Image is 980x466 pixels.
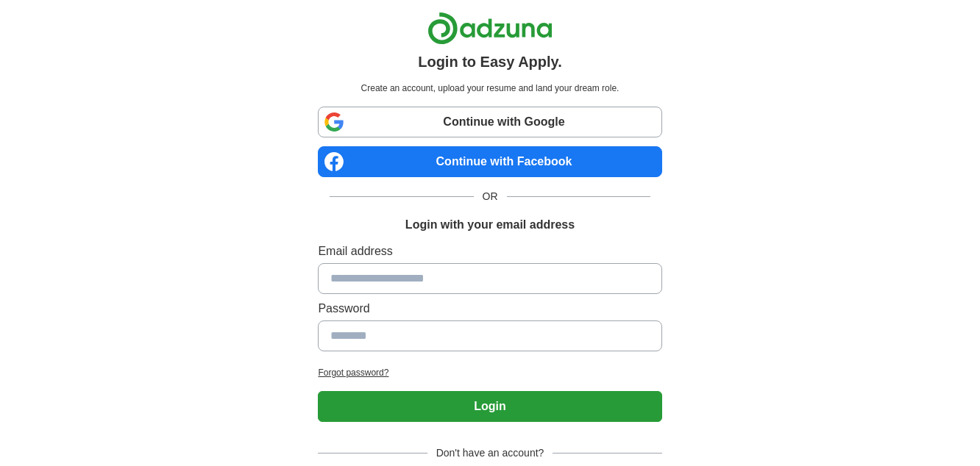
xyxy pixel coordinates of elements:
[321,82,658,95] p: Create an account, upload your resume and land your dream role.
[318,146,661,177] a: Continue with Facebook
[418,51,562,73] h1: Login to Easy Apply.
[474,189,507,204] span: OR
[318,107,661,137] a: Continue with Google
[318,300,661,318] label: Password
[427,445,553,461] span: Don't have an account?
[318,243,661,260] label: Email address
[427,12,553,45] img: Adzuna logo
[318,391,661,422] button: Login
[318,366,661,379] a: Forgot password?
[405,216,575,234] h1: Login with your email address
